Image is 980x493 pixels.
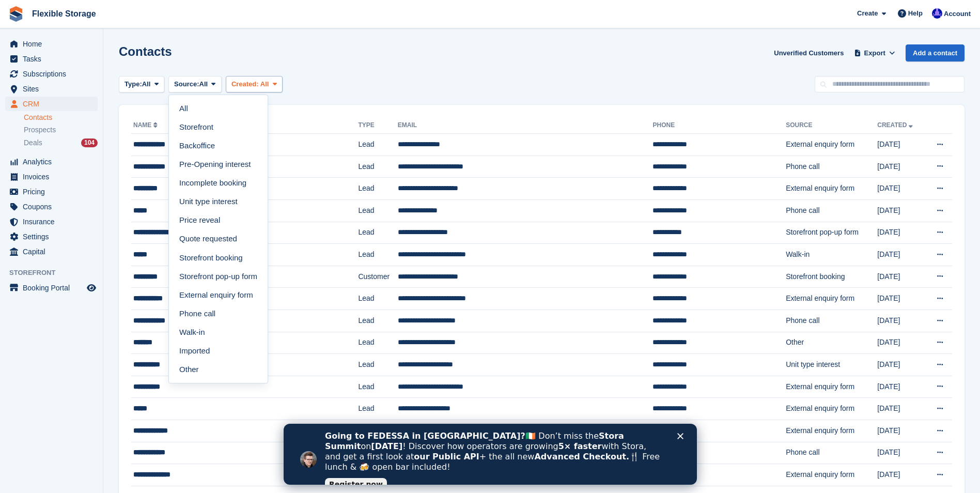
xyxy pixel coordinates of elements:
a: menu [5,214,98,229]
a: menu [5,37,98,51]
a: Imported [173,342,263,360]
td: External enquiry form [786,420,877,442]
td: [DATE] [877,199,925,222]
td: Phone call [786,199,877,222]
td: Lead [358,156,397,178]
a: Created [877,121,915,129]
a: Incomplete booking [173,174,263,192]
span: All [199,79,208,89]
span: Tasks [23,52,85,66]
a: External enquiry form [173,286,263,304]
a: Contacts [24,113,98,122]
a: Preview store [85,282,98,294]
a: Quote requested [173,230,263,249]
a: Storefront booking [173,249,263,267]
td: [DATE] [877,420,925,442]
span: Sites [23,82,85,96]
span: Source: [174,79,199,89]
a: Name [133,121,160,129]
a: menu [5,281,98,295]
td: Lead [358,222,397,244]
th: Email [398,117,653,134]
span: All [260,80,269,88]
th: Type [358,117,397,134]
td: Unit type interest [786,354,877,376]
td: [DATE] [877,288,925,310]
td: [DATE] [877,222,925,244]
a: Storefront [173,118,263,136]
span: Account [944,9,971,19]
td: [DATE] [877,310,925,332]
a: menu [5,52,98,66]
td: External enquiry form [786,398,877,420]
td: Phone call [786,156,877,178]
td: [DATE] [877,178,925,200]
img: Ian Petherick [932,8,942,19]
a: menu [5,82,98,96]
span: Prospects [24,125,56,135]
div: Close [394,9,404,16]
td: [DATE] [877,332,925,354]
a: menu [5,155,98,169]
span: Home [23,37,85,51]
td: Lead [358,398,397,420]
a: menu [5,170,98,184]
td: Lead [358,332,397,354]
td: Lead [358,199,397,222]
a: Other [173,360,263,379]
td: [DATE] [877,398,925,420]
a: Prospects [24,125,98,135]
td: Lead [358,134,397,156]
span: Settings [23,229,85,244]
td: [DATE] [877,354,925,376]
span: Analytics [23,155,85,169]
td: Lead [358,354,397,376]
span: Booking Portal [23,281,85,295]
td: Phone call [786,442,877,464]
td: Lead [358,244,397,266]
a: Price reveal [173,211,263,230]
span: Storefront [9,268,103,278]
div: 104 [81,138,98,147]
span: Invoices [23,170,85,184]
span: Deals [24,138,42,148]
td: External enquiry form [786,464,877,486]
td: Walk-in [786,244,877,266]
a: Phone call [173,304,263,323]
span: Subscriptions [23,67,85,81]
td: [DATE] [877,244,925,266]
td: Lead [358,376,397,398]
td: Phone call [786,310,877,332]
a: Backoffice [173,136,263,155]
th: Source [786,117,877,134]
span: All [142,79,151,89]
td: Customer [358,266,397,288]
iframe: Intercom live chat banner [284,424,697,485]
td: External enquiry form [786,178,877,200]
span: Insurance [23,214,85,229]
th: Phone [652,117,786,134]
span: Create [857,8,878,19]
span: CRM [23,97,85,111]
h1: Contacts [119,44,172,58]
img: stora-icon-8386f47178a22dfd0bd8f6a31ec36ba5ce8667c1dd55bd0f319d3a0aa187defe.svg [8,6,24,22]
a: menu [5,244,98,259]
td: [DATE] [877,134,925,156]
span: Help [908,8,923,19]
a: menu [5,199,98,214]
span: Capital [23,244,85,259]
a: menu [5,97,98,111]
td: External enquiry form [786,134,877,156]
a: Unit type interest [173,192,263,211]
button: Created: All [226,76,283,93]
span: Coupons [23,199,85,214]
button: Source: All [168,76,222,93]
td: External enquiry form [786,288,877,310]
td: [DATE] [877,266,925,288]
